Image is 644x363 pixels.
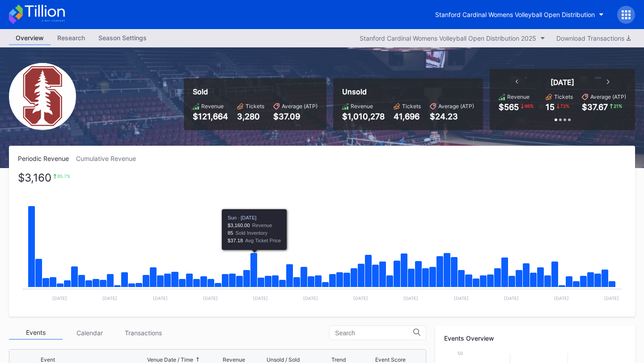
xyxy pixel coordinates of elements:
button: Stanford Cardinal Womens Volleyball Open Distribution [428,6,610,23]
div: Research [51,31,92,44]
div: Transactions [116,326,170,340]
div: [DATE] [551,78,574,87]
text: [DATE] [102,295,117,301]
a: Season Settings [92,31,153,45]
div: Calendar [63,326,116,340]
a: Overview [9,31,51,45]
div: Season Settings [92,31,153,44]
div: $121,664 [193,112,228,121]
button: Stanford Cardinal Womens Volleyball Open Distribution 2025 [355,32,550,44]
text: [DATE] [454,295,469,301]
input: Search [335,329,413,337]
div: Sold [193,87,318,96]
div: $37.67 [582,102,608,112]
div: Tickets [246,103,264,110]
div: 41,696 [394,112,421,121]
text: 50 [458,350,463,356]
text: [DATE] [604,295,619,301]
div: 3,280 [237,112,264,121]
a: Research [51,31,92,45]
div: Average (ATP) [590,93,626,100]
div: $565 [499,102,519,112]
div: Cumulative Revenue [76,155,143,162]
div: $37.09 [273,112,318,121]
img: Stanford_Cardinal_Womens_Volleyball_Secondary.png [9,63,76,130]
div: Unsold / Sold [267,356,300,363]
div: Tickets [402,103,421,110]
div: Revenue [201,103,224,110]
div: 66 % [524,102,534,110]
div: Average (ATP) [282,103,318,110]
svg: Chart title [18,173,626,308]
div: Revenue [351,103,373,110]
div: Events Overview [444,334,626,342]
text: [DATE] [153,295,168,301]
div: Revenue [223,356,245,363]
text: [DATE] [203,295,218,301]
div: 95.7 % [57,173,70,179]
div: Tickets [554,93,573,100]
text: [DATE] [554,295,569,301]
div: $1,010,278 [342,112,385,121]
div: Unsold [342,87,474,96]
div: Venue Date / Time [147,356,193,363]
button: Download Transactions [552,32,635,44]
div: $24.23 [430,112,474,121]
text: [DATE] [303,295,318,301]
div: Event [41,356,55,363]
div: Average (ATP) [438,103,474,110]
div: Stanford Cardinal Womens Volleyball Open Distribution 2025 [360,34,536,42]
text: [DATE] [52,295,67,301]
div: Trend [331,356,346,363]
div: Event Score [375,356,406,363]
text: [DATE] [253,295,268,301]
div: Revenue [507,93,530,100]
text: [DATE] [403,295,418,301]
div: Stanford Cardinal Womens Volleyball Open Distribution [435,11,595,18]
div: Periodic Revenue [18,155,76,162]
div: $3,160 [18,173,51,182]
div: Events [9,326,63,340]
div: 15 [546,102,555,112]
text: [DATE] [353,295,368,301]
text: [DATE] [504,295,519,301]
div: 21 % [613,102,623,110]
div: Download Transactions [556,34,631,42]
div: 72 % [559,102,570,110]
